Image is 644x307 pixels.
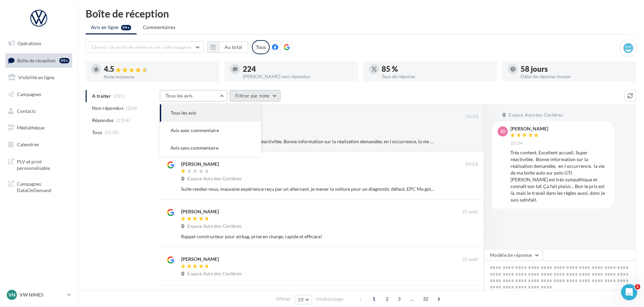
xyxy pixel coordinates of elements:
button: Avis avec commentaire [160,122,261,139]
div: [PERSON_NAME] non répondus [243,74,353,79]
span: jd [500,128,505,135]
button: 10 [295,295,312,304]
p: VW NIMES [20,291,64,298]
a: PLV et print personnalisable [4,154,74,174]
span: 25 août [462,209,478,215]
span: 10:34 [466,114,478,120]
a: Opérations [4,36,74,51]
span: 1 [635,284,640,289]
span: Choisir un point de vente ou un code magasin [91,44,191,50]
span: (224) [126,105,138,111]
span: 1 [369,294,379,304]
span: Campagnes DataOnDemand [17,179,69,194]
span: Non répondus [92,105,123,112]
div: [PERSON_NAME] [181,256,219,263]
a: Campagnes DataOnDemand [4,177,74,196]
span: 10:34 [510,141,523,147]
span: Visibilité en ligne [18,74,54,80]
span: Espace Auto des Costières [187,176,242,182]
span: Afficher [276,296,291,302]
div: 85 % [382,65,492,73]
div: Note moyenne [104,74,214,79]
div: 99+ [59,58,69,63]
div: [PERSON_NAME] [510,126,548,131]
span: Campagnes [17,91,41,97]
a: Boîte de réception99+ [4,53,74,68]
span: Tous [92,129,102,136]
button: Tous les avis [160,104,261,122]
button: Choisir un point de vente ou un code magasin [86,41,204,53]
div: Taux de réponse [382,74,492,79]
span: Espace Auto des Costières [509,112,563,118]
span: 10 [298,297,303,302]
span: Espace Auto des Costières [187,271,242,277]
span: Tous les avis [166,93,193,98]
div: Délai de réponse moyen [521,74,631,79]
span: Opérations [18,40,41,46]
span: Répondus [92,117,114,124]
a: Calendrier [4,137,74,152]
span: Avis avec commentaire [171,127,219,133]
button: Filtrer par note [230,90,281,101]
span: 25 août [462,256,478,263]
span: 09:28 [466,161,478,167]
a: Contacts [4,104,74,118]
iframe: Intercom live chat [621,284,637,300]
span: 3 [394,294,405,304]
button: Au total [219,41,248,53]
span: Boîte de réception [17,57,56,63]
a: VN VW NIMES [5,288,72,301]
span: Avis sans commentaire [171,145,218,151]
span: Espace Auto des Costières [187,223,242,229]
button: Modèle de réponse [484,249,543,261]
div: Très content. Excellent accueil. Super réactivitée. Bonne information sur la réalisation demandée... [181,138,434,145]
div: Tous [252,40,270,54]
a: Médiathèque [4,121,74,135]
span: Contacts [17,108,36,114]
div: Boîte de réception [86,8,636,19]
span: (1314) [116,118,130,123]
div: 58 jours [521,65,631,73]
span: VN [8,291,16,298]
span: PLV et print personnalisable [17,157,69,172]
span: résultats/page [316,296,344,302]
div: Rappel constructeur pour airbag, prise en charge, rapide et efficace! [181,233,434,240]
button: Tous les avis [160,90,227,101]
button: Au total [207,41,248,53]
div: 4.5 [104,65,214,73]
span: Tous les avis [171,110,196,116]
div: Suite rendez-vous, mauvaise expérience reçu par un alternant, je mener la voiture pour un diagnos... [181,186,434,192]
div: Très content. Excellent accueil. Super réactivitée. Bonne information sur la réalisation demandée... [510,149,609,203]
div: [PERSON_NAME] [181,208,219,215]
span: Commentaires [143,24,175,31]
button: Avis sans commentaire [160,139,261,157]
a: Campagnes [4,87,74,101]
span: (1538) [105,130,119,135]
a: Visibilité en ligne [4,70,74,85]
span: Calendrier [17,142,39,147]
div: [PERSON_NAME] [181,161,219,167]
span: ... [407,294,418,304]
span: 32 [420,294,431,304]
span: Médiathèque [17,125,45,130]
span: 2 [382,294,392,304]
div: 224 [243,65,353,73]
